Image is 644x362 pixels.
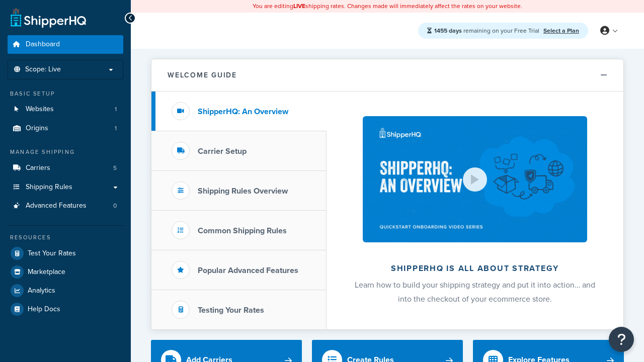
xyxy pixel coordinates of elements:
[198,147,247,156] h3: Carrier Setup
[28,287,55,295] span: Analytics
[198,266,298,275] h3: Popular Advanced Features
[198,226,287,235] h3: Common Shipping Rules
[28,268,65,277] span: Marketplace
[8,263,123,281] a: Marketplace
[26,164,50,172] span: Carriers
[8,119,123,138] li: Origins
[8,233,123,242] div: Resources
[28,305,60,314] span: Help Docs
[26,105,54,114] span: Websites
[8,35,123,54] a: Dashboard
[434,26,541,35] span: remaining on your Free Trial
[353,264,597,273] h2: ShipperHQ is all about strategy
[8,159,123,177] li: Carriers
[8,244,123,262] a: Test Your Rates
[8,178,123,197] a: Shipping Rules
[543,26,579,35] a: Select a Plan
[25,65,61,74] span: Scope: Live
[434,26,462,35] strong: 1455 days
[115,105,117,114] span: 1
[26,202,87,210] span: Advanced Features
[113,202,117,210] span: 0
[293,2,305,11] b: LIVE
[168,71,237,79] h2: Welcome Guide
[8,148,123,156] div: Manage Shipping
[198,187,288,196] h3: Shipping Rules Overview
[28,249,76,258] span: Test Your Rates
[8,197,123,215] a: Advanced Features0
[26,183,72,192] span: Shipping Rules
[151,59,623,92] button: Welcome Guide
[355,279,595,305] span: Learn how to build your shipping strategy and put it into action… and into the checkout of your e...
[8,282,123,300] a: Analytics
[8,300,123,318] a: Help Docs
[198,306,264,315] h3: Testing Your Rates
[8,119,123,138] a: Origins1
[26,124,48,133] span: Origins
[8,197,123,215] li: Advanced Features
[113,164,117,172] span: 5
[609,327,634,352] button: Open Resource Center
[8,100,123,119] li: Websites
[8,100,123,119] a: Websites1
[8,159,123,177] a: Carriers5
[115,124,117,133] span: 1
[198,107,288,116] h3: ShipperHQ: An Overview
[363,116,587,242] img: ShipperHQ is all about strategy
[26,40,60,49] span: Dashboard
[8,89,123,98] div: Basic Setup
